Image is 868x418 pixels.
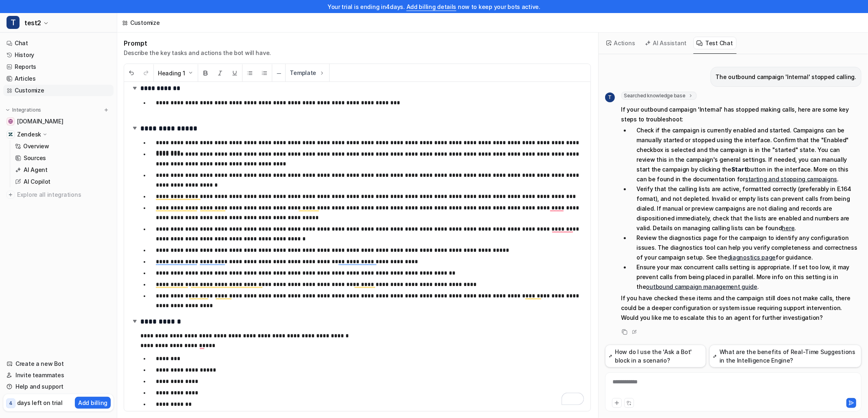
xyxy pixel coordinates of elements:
button: How do I use the 'Ask a Bot' block in a scenario? [605,345,706,367]
div: Customize [130,18,160,27]
img: Undo [128,70,135,76]
p: Overview [23,142,49,150]
button: Actions [603,37,639,49]
span: T [7,16,20,29]
a: Overview [12,141,114,152]
span: Explore all integrations [17,188,110,201]
button: Add billing [75,397,111,409]
p: AI Agent [24,166,48,174]
p: Add billing [78,398,107,407]
li: Verify that the calling lists are active, formatted correctly (preferably in E.164 format), and n... [630,184,859,233]
img: Redo [143,70,149,76]
p: 4 [9,400,13,407]
p: The outbound campaign 'Internal' stopped calling. [716,72,856,82]
button: ─ [272,64,285,82]
p: If your outbound campaign 'Internal' has stopped making calls, here are some key steps to trouble... [621,105,859,124]
img: expand-arrow.svg [131,84,139,92]
p: If you have checked these items and the campaign still does not make calls, there could be a deep... [621,293,859,323]
p: Zendesk [17,130,41,139]
a: starting and stopping campaigns [745,176,837,183]
button: Heading 1 [154,64,198,82]
strong: Start [731,166,747,173]
div: To enrich screen reader interactions, please activate Accessibility in Grammarly extension settings [124,82,591,412]
button: Template [286,64,329,81]
img: Ordered List [261,70,268,76]
a: Sources [12,152,114,164]
p: Integrations [12,107,41,113]
a: Chat [3,37,114,49]
span: Searched knowledge base [621,92,697,100]
img: expand-arrow.svg [131,124,139,132]
button: Underline [227,64,242,82]
a: Reports [3,61,114,73]
a: outbound campaign management guide [646,283,757,290]
p: Sources [24,154,46,162]
img: help.brightpattern.com [8,119,13,124]
a: AI Copilot [12,176,114,187]
img: Unordered List [247,70,253,76]
a: Invite teammates [3,370,114,381]
p: AI Copilot [24,178,50,186]
button: Bold [198,64,213,82]
img: Bold [202,70,209,76]
a: History [3,49,114,61]
img: expand menu [5,107,11,113]
a: diagnostics page [728,254,776,261]
a: Add billing details [407,3,457,10]
a: here [782,224,795,231]
a: Explore all integrations [3,189,114,200]
li: Check if the campaign is currently enabled and started. Campaigns can be manually started or stop... [630,125,859,184]
li: Ensure your max concurrent calls setting is appropriate. If set too low, it may prevent calls fro... [630,262,859,292]
img: menu_add.svg [103,107,109,113]
a: Create a new Bot [3,358,114,370]
button: AI Assistant [642,37,691,49]
img: Template [319,70,325,76]
p: Describe the key tasks and actions the bot will have. [124,49,271,57]
img: Dropdown Down Arrow [187,70,194,76]
span: test2 [24,17,41,29]
img: expand-arrow.svg [131,317,139,325]
button: Test Chat [693,37,736,49]
a: Customize [3,85,114,96]
button: Undo [124,64,139,82]
button: Redo [139,64,153,82]
button: What are the benefits of Real-Time Suggestions in the Intelligence Engine? [709,345,861,367]
a: Articles [3,73,114,84]
button: Unordered List [243,64,257,82]
h1: Prompt [124,39,271,47]
button: Ordered List [257,64,272,82]
img: Underline [232,70,238,76]
a: help.brightpattern.com[DOMAIN_NAME] [3,116,114,127]
span: [DOMAIN_NAME] [17,117,63,125]
p: days left on trial [17,398,63,407]
li: Review the diagnostics page for the campaign to identify any configuration issues. The diagnostic... [630,233,859,262]
a: Help and support [3,381,114,392]
span: T [605,92,615,102]
button: Integrations [3,106,44,114]
img: Zendesk [8,132,13,137]
img: explore all integrations [7,191,15,199]
img: Italic [217,70,223,76]
button: Italic [213,64,227,82]
a: AI Agent [12,164,114,176]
